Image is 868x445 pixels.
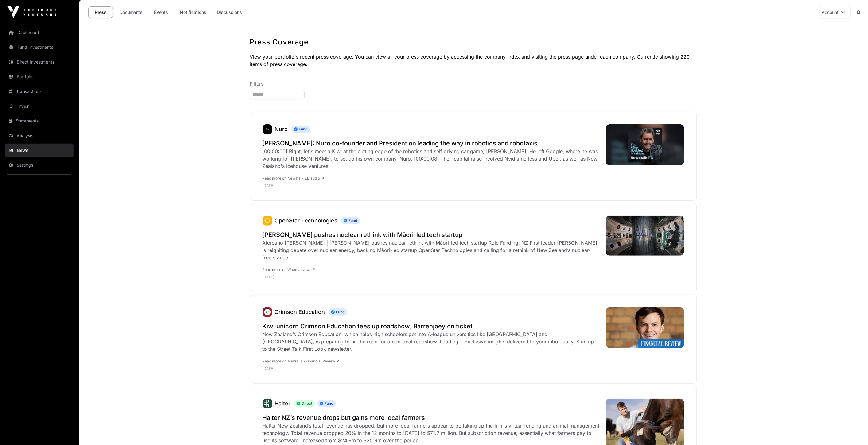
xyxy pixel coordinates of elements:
a: [PERSON_NAME]: Nuro co-founder and President on leading the way in robotics and robotaxis [263,139,600,148]
a: Read more on Australian Financial Review [263,359,340,363]
a: Fund Investments [5,41,74,54]
img: Icehouse Ventures Logo [7,6,56,18]
iframe: Chat Widget [837,416,868,445]
a: Invest [5,99,74,113]
img: unnamed.jpg [263,307,272,317]
a: Documents [115,6,146,18]
h1: Press Coverage [250,37,697,47]
a: Read more on Waatea News [263,267,316,272]
a: Transactions [5,85,74,98]
a: Notifications [176,6,210,18]
a: Analysis [5,129,74,142]
span: Fund [341,217,360,224]
a: [PERSON_NAME] pushes nuclear rethink with Māori-led tech startup [263,230,600,239]
p: Filters [250,80,697,87]
a: News [5,144,74,157]
a: Portfolio [5,70,74,83]
a: Kiwi unicorn Crimson Education tees up roadshow; Barrenjoey on ticket [263,322,600,331]
a: Crimson Education [275,309,325,315]
div: Atereano [PERSON_NAME] | [PERSON_NAME] pushes nuclear rethink with Māori-led tech startup Role Fu... [263,239,600,261]
img: Halter-Favicon.svg [263,399,272,408]
p: [DATE] [263,183,600,188]
a: Nuro [263,124,272,134]
img: nuro436.png [263,124,272,134]
a: Read more on Newstalk ZB audio [263,176,324,180]
span: Direct [294,400,315,407]
a: Settings [5,158,74,172]
a: Nuro [275,126,288,132]
p: [DATE] [263,366,600,371]
a: Discussions [213,6,246,18]
div: [00:00:00] Right, let's meet a Kiwi at the cutting edge of the robotics and self driving car game... [263,148,600,170]
a: OpenStar Technologies [275,217,338,224]
p: [DATE] [263,275,600,280]
img: OpenStar.svg [263,216,272,226]
a: Halter [263,399,272,408]
img: Winston-Peters-pushes-nuclear-rethink-with-Maori-led-tech-startup.jpg [606,216,684,256]
div: Halter New Zealand’s total revenue has dropped, but more local farmers appear to be taking up the... [263,422,600,444]
p: View your portfolio's recent press coverage. You can view all your press coverage by accessing th... [250,53,697,68]
a: OpenStar Technologies [263,216,272,226]
button: Account [818,6,851,18]
a: Crimson Education [263,307,272,317]
span: Fund [329,308,347,316]
span: Fund [292,126,310,133]
a: Halter NZ’s revenue drops but gains more local farmers [263,413,600,422]
img: 3ee4561d2a23816da5a0a5818c0a720a1776a070.jpeg [606,307,684,348]
a: Halter [275,400,291,407]
a: Events [149,6,173,18]
span: Fund [317,400,336,407]
a: Direct Investments [5,55,74,69]
a: Dashboard [5,26,74,39]
a: Press [88,6,113,18]
a: Statements [5,114,74,128]
div: New Zealand’s Crimson Education, which helps high schoolers get into A-league universities like [... [263,331,600,353]
img: image.jpg [606,124,684,165]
